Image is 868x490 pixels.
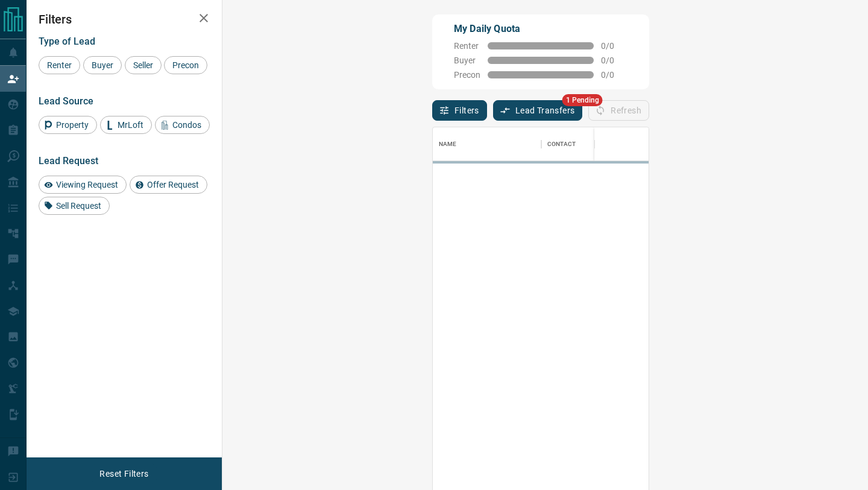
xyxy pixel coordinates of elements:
[39,155,98,167] span: Lead Request
[39,116,97,134] div: Property
[39,12,210,27] h2: Filters
[547,127,576,161] div: Contact
[39,95,93,107] span: Lead Source
[125,56,162,74] div: Seller
[130,176,207,194] div: Offer Request
[439,127,457,161] div: Name
[39,197,110,215] div: Sell Request
[43,60,76,70] span: Renter
[52,180,122,189] span: Viewing Request
[39,36,95,47] span: Type of Lead
[433,127,541,161] div: Name
[541,127,638,161] div: Contact
[601,70,627,80] span: 0 / 0
[432,100,487,121] button: Filters
[155,116,210,134] div: Condos
[129,60,157,70] span: Seller
[52,120,93,130] span: Property
[164,56,207,74] div: Precon
[39,176,127,194] div: Viewing Request
[168,120,206,130] span: Condos
[39,56,80,74] div: Renter
[601,56,627,65] span: 0 / 0
[83,56,122,74] div: Buyer
[168,60,203,70] span: Precon
[493,100,583,121] button: Lead Transfers
[113,120,148,130] span: MrLoft
[454,22,627,36] p: My Daily Quota
[87,60,118,70] span: Buyer
[92,463,156,484] button: Reset Filters
[52,201,105,211] span: Sell Request
[143,180,203,189] span: Offer Request
[601,41,627,51] span: 0 / 0
[454,56,480,65] span: Buyer
[100,116,152,134] div: MrLoft
[454,70,480,80] span: Precon
[562,94,603,106] span: 1 Pending
[454,41,480,51] span: Renter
